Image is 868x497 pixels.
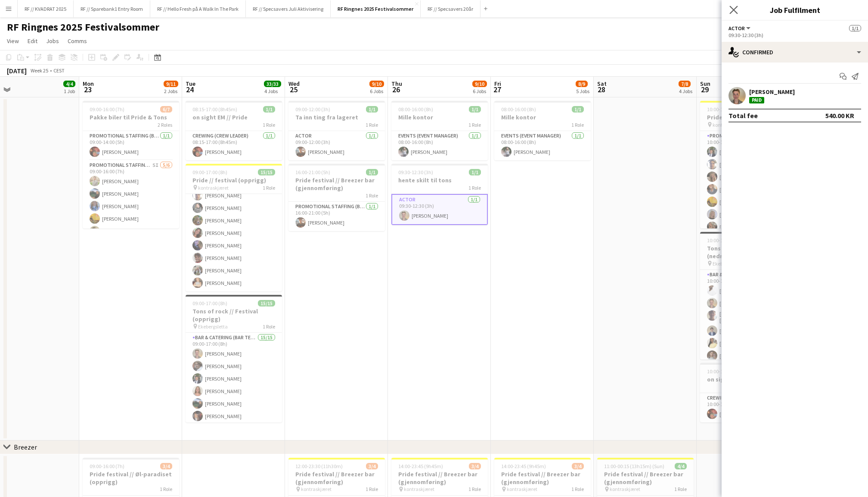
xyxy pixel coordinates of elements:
[728,25,752,31] button: Actor
[264,81,281,87] span: 33/33
[469,463,481,469] span: 3/4
[468,486,481,492] span: 1 Role
[186,307,282,323] h3: Tons of rock // Festival (opprigg)
[391,101,488,160] div: 08:00-16:00 (8h)1/1Mille kontor1 RoleEvents (Event Manager)1/108:00-16:00 (8h)[PERSON_NAME]
[7,37,19,45] span: View
[749,88,795,96] div: [PERSON_NAME]
[288,470,385,486] h3: Pride festival // Breezer bar (gjennomføring)
[494,131,591,160] app-card-role: Events (Event Manager)1/108:00-16:00 (8h)[PERSON_NAME]
[679,88,692,94] div: 4 Jobs
[288,101,385,160] div: 09:00-12:00 (3h)1/1Ta inn ting fra lageret1 RoleActor1/109:00-12:00 (3h)[PERSON_NAME]
[264,88,281,94] div: 4 Jobs
[246,0,331,17] button: RF // Specsavers Juli Aktivisering
[700,363,797,422] app-job-card: 10:00-15:00 (5h)1/1on sight EM // Pride1 RoleCrewing (Crew Leader)1/110:00-15:00 (5h)[PERSON_NAME]
[53,67,65,74] div: CEST
[494,101,591,160] div: 08:00-16:00 (8h)1/1Mille kontor1 RoleEvents (Event Manager)1/108:00-16:00 (8h)[PERSON_NAME]
[571,122,584,128] span: 1 Role
[184,84,195,94] span: 24
[501,106,536,113] span: 08:00-16:00 (8h)
[473,88,487,94] div: 6 Jobs
[604,463,664,469] span: 11:00-00:15 (13h15m) (Sun)
[64,88,75,94] div: 1 Job
[700,270,797,464] app-card-role: Bar & Catering (Bar Tender)3I15A10/1410:00-16:00 (6h)[PERSON_NAME][PERSON_NAME][DEMOGRAPHIC_DATA]...
[258,300,275,306] span: 15/15
[707,368,742,375] span: 10:00-15:00 (5h)
[366,486,378,492] span: 1 Role
[198,323,228,330] span: Ekebergsletta
[90,106,124,113] span: 09:00-16:00 (7h)
[700,375,797,383] h3: on sight EM // Pride
[164,81,178,87] span: 9/11
[68,37,87,45] span: Comms
[83,131,179,160] app-card-role: Promotional Staffing (Brand Ambassadors)1/109:00-14:00 (5h)[PERSON_NAME]
[263,122,275,128] span: 1 Role
[572,106,584,113] span: 1/1
[494,80,501,88] span: Fri
[160,106,172,113] span: 6/7
[700,113,797,121] h3: Pride // festival (nedrigg)
[7,66,27,75] div: [DATE]
[186,295,282,422] app-job-card: 09:00-17:00 (8h)15/15Tons of rock // Festival (opprigg) Ekebergsletta1 RoleBar & Catering (Bar Te...
[46,37,59,45] span: Jobs
[576,88,589,94] div: 5 Jobs
[391,113,488,121] h3: Mille kontor
[728,32,861,38] div: 09:30-12:30 (3h)
[90,463,124,469] span: 09:00-16:00 (7h)
[849,25,861,31] span: 1/1
[63,81,75,87] span: 4/4
[164,88,178,94] div: 2 Jobs
[258,169,275,175] span: 15/15
[597,470,694,486] h3: Pride festival // Breezer bar (gjennomføring)
[186,101,282,160] app-job-card: 08:15-17:00 (8h45m)1/1on sight EM // Pride1 RoleCrewing (Crew Leader)1/108:15-17:00 (8h45m)[PERSO...
[186,164,282,291] div: 09:00-17:00 (8h)15/15Pride // festival (opprigg) kontraskjæret1 Role[PERSON_NAME][PERSON_NAME][PE...
[295,106,330,113] span: 09:00-12:00 (3h)
[391,470,488,486] h3: Pride festival // Breezer bar (gjennomføring)
[192,169,227,175] span: 09:00-17:00 (8h)
[288,131,385,160] app-card-role: Actor1/109:00-12:00 (3h)[PERSON_NAME]
[83,470,179,486] h3: Pride festival // Øl-paradiset (opprigg)
[83,113,179,121] h3: Pakke biler til Pride & Tons
[288,113,385,121] h3: Ta inn ting fra lageret
[700,244,797,260] h3: Tons of rock // Festival (nedrigg)
[493,84,501,94] span: 27
[494,470,591,486] h3: Pride festival // Breezer bar (gjennomføring)
[64,35,90,47] a: Comms
[331,0,421,17] button: RF Ringnes 2025 Festivalsommer
[198,184,229,191] span: kontraskjæret
[825,111,854,120] div: 540.00 KR
[160,486,172,492] span: 1 Role
[83,160,179,252] app-card-role: Promotional Staffing (Brand Ambassadors)5I5/609:00-16:00 (7h)[PERSON_NAME][PERSON_NAME][PERSON_NA...
[288,176,385,192] h3: Pride festival // Breezer bar (gjennomføring)
[675,463,687,469] span: 4/4
[391,164,488,225] div: 09:30-12:30 (3h)1/1hente skilt til tons1 RoleActor1/109:30-12:30 (3h)[PERSON_NAME]
[288,164,385,231] app-job-card: 16:00-21:00 (5h)1/1Pride festival // Breezer bar (gjennomføring)1 RolePromotional Staffing (Brand...
[18,0,74,17] button: RF // KVADRAT 2025
[707,106,742,113] span: 10:00-15:00 (5h)
[186,80,195,88] span: Tue
[398,463,443,469] span: 14:00-23:45 (9h45m)
[288,80,300,88] span: Wed
[469,169,481,175] span: 1/1
[571,486,584,492] span: 1 Role
[576,81,588,87] span: 8/9
[160,463,172,469] span: 3/4
[469,106,481,113] span: 1/1
[468,122,481,128] span: 1 Role
[713,260,742,267] span: Ekebergsletta
[366,463,378,469] span: 3/4
[295,169,330,175] span: 16:00-21:00 (5h)
[192,300,227,306] span: 09:00-17:00 (8h)
[390,84,402,94] span: 26
[700,232,797,359] app-job-card: 10:00-16:00 (6h)10/14Tons of rock // Festival (nedrigg) Ekebergsletta1 RoleBar & Catering (Bar Te...
[597,80,607,88] span: Sat
[596,84,607,94] span: 28
[288,202,385,231] app-card-role: Promotional Staffing (Brand Ambassadors)1/116:00-21:00 (5h)[PERSON_NAME]
[186,176,282,184] h3: Pride // festival (opprigg)
[391,80,402,88] span: Thu
[369,81,384,87] span: 9/10
[391,176,488,184] h3: hente skilt til tons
